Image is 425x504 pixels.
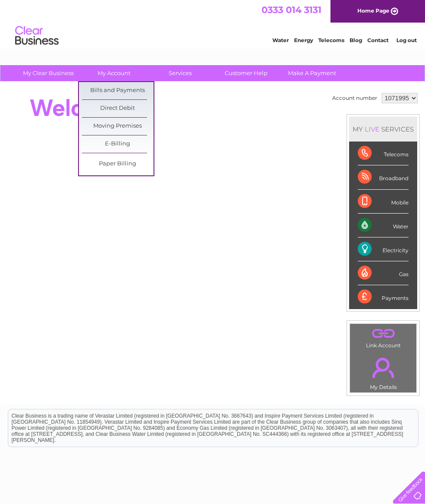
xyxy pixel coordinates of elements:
div: Electricity [358,237,409,261]
div: Water [358,214,409,237]
a: Contact [367,37,389,43]
a: Energy [294,37,313,43]
a: My Account [78,65,150,81]
a: Water [272,37,289,43]
a: Paper Billing [82,155,154,173]
a: E-Billing [82,135,154,153]
div: Gas [358,261,409,285]
div: Payments [358,285,409,309]
a: My Clear Business [13,65,84,81]
div: Broadband [358,165,409,189]
a: Make A Payment [276,65,348,81]
div: MY SERVICES [349,117,417,142]
a: 0333 014 3131 [262,4,321,15]
a: . [352,326,414,341]
td: My Details [350,350,417,393]
td: Link Account [350,323,417,351]
a: Bills and Payments [82,82,154,99]
div: Clear Business is a trading name of Verastar Limited (registered in [GEOGRAPHIC_DATA] No. 3667643... [8,5,418,42]
a: Direct Debit [82,100,154,117]
a: Moving Premises [82,118,154,135]
div: Mobile [358,190,409,214]
a: Log out [396,37,417,43]
img: logo.png [15,23,59,49]
a: Services [144,65,216,81]
a: Customer Help [210,65,282,81]
a: Blog [350,37,362,43]
div: LIVE [363,125,381,133]
a: Telecoms [318,37,344,43]
td: Account number [330,91,379,105]
div: Telecoms [358,142,409,165]
a: . [352,352,414,383]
